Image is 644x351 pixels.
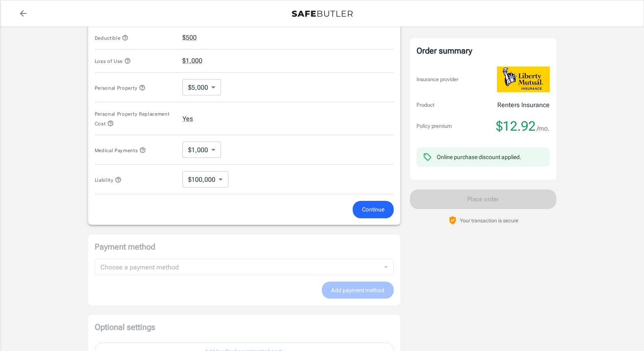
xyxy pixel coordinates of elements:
span: Personal Property Replacement Cost [95,111,170,127]
a: back to quotes [15,5,31,22]
span: Medical Payments [95,148,146,153]
span: Liability [95,177,122,183]
span: Loss of Use [95,58,131,64]
p: Product [416,101,434,109]
button: Yes [182,114,193,124]
div: $5,000 [182,79,221,95]
p: Your transaction is secure [460,217,518,224]
div: $100,000 [182,171,228,187]
span: Personal Property [95,85,145,91]
img: Back to quotes [292,11,353,17]
button: Personal Property Replacement Cost [95,109,176,128]
button: $500 [182,33,197,43]
div: Order summary [416,45,550,57]
span: $12.92 [496,118,536,134]
p: Renters Insurance [497,100,550,110]
div: Online purchase discount applied. [437,153,521,161]
span: Continue [362,205,384,215]
button: Loss of Use [95,56,131,66]
button: Deductible [95,33,129,43]
button: $1,000 [182,56,202,66]
img: Liberty Mutual [497,67,550,92]
p: Policy premium [416,122,452,130]
button: Continue [353,201,394,218]
div: $1,000 [182,142,221,158]
p: Insurance provider [416,75,458,84]
button: Medical Payments [95,145,146,155]
button: Liability [95,175,122,185]
span: Deductible [95,35,129,41]
span: /mo. [537,123,550,134]
button: Personal Property [95,83,145,93]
